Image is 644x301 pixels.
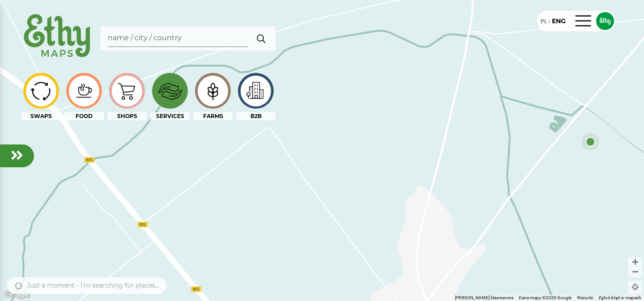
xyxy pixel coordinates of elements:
button: Skróty klawiszowe [455,295,513,301]
div: SHOPS [107,112,147,120]
a: Zgłoś błąd w mapach [598,295,641,300]
div: | [547,18,552,26]
span: Dane mapy ©2025 Google [519,295,572,300]
img: search.svg [253,30,270,47]
div: SWAPS [21,112,61,120]
img: icon-image [198,76,228,105]
img: icon-image [69,80,99,102]
div: PL [541,16,547,26]
img: icon-image [112,76,142,105]
div: FOOD [64,112,104,120]
img: icon-image [155,76,185,106]
a: Pokaż ten obszar w Mapach Google (otwiera się w nowym oknie) [2,289,32,301]
img: ethy-logo [21,11,93,62]
img: icon-image [241,78,271,104]
div: SERVICES [150,112,190,120]
div: FARMS [193,112,233,120]
img: Google [2,289,32,301]
div: B2B [236,112,275,120]
img: icon-image [26,78,56,104]
input: Search [108,30,248,47]
div: ENG [552,17,566,26]
a: Warunki (otwiera się w nowej karcie) [577,295,593,300]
